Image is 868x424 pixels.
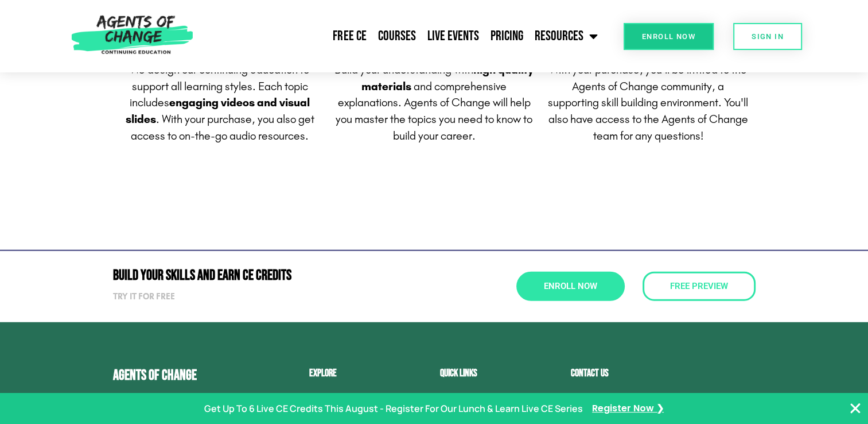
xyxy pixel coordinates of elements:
strong: engaging videos and visual slides [126,95,310,126]
p: We design our continuing education to support all learning styles. Each topic includes . With you... [119,61,321,144]
p: With your purchase, you'll be invited to the Agents of Change community, a supporting skill build... [547,61,749,144]
h2: Build Your Skills and Earn CE CREDITS [113,268,429,283]
a: Pricing [484,22,528,51]
a: Enroll Now [516,272,625,301]
a: Courses [372,22,421,51]
a: Live Events [421,22,484,51]
a: About [309,390,429,417]
span: Enroll Now [642,33,695,40]
a: SIGN IN [733,23,802,50]
p: Get Up To 6 Live CE Credits This August - Register For Our Lunch & Learn Live CE Series [204,400,583,417]
a: Resources [528,22,603,51]
a: Enroll Now [624,23,714,50]
h4: Agents of Change [113,368,252,383]
p: Build your understanding with and comprehensive explanations. Agents of Change will help you mast... [333,61,535,144]
h2: Quick Links [440,368,559,379]
nav: Menu [198,22,604,51]
iframe: Customer reviews powered by Trustpilot [113,230,756,244]
span: Free Preview [670,282,728,291]
button: Close Banner [848,402,862,415]
a: Free CE [327,22,372,51]
span: SIGN IN [752,33,784,40]
h2: Explore [309,368,429,379]
span: Enroll Now [544,282,597,291]
a: Free Preview [643,272,756,301]
b: high quality materials [361,63,534,93]
a: FAQs [440,390,559,417]
strong: Try it for free [113,291,175,302]
h2: Contact us [571,368,756,379]
a: Register Now ❯ [592,400,664,417]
